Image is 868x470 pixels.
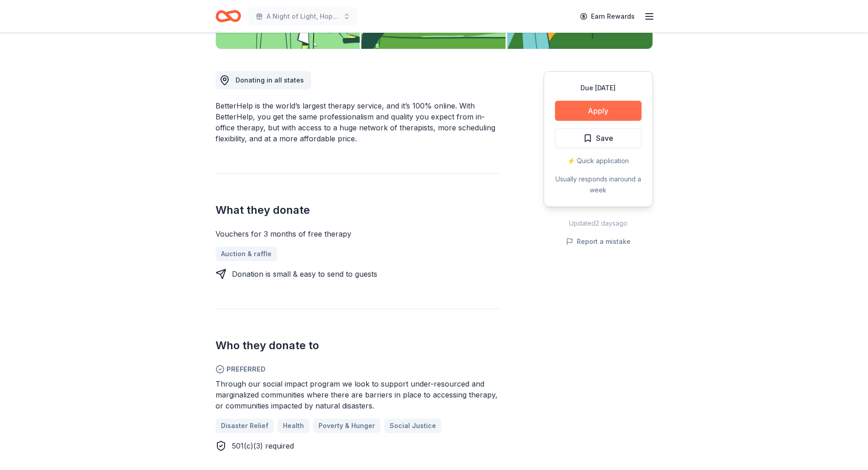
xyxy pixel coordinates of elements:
span: Preferred [216,364,500,375]
span: Save [596,132,613,144]
span: Health [283,420,304,431]
span: Donating in all states [236,76,304,84]
a: Health [277,418,309,433]
button: A Night of Light, Hope, and Legacy Gala 2026 [248,7,358,26]
span: Poverty & Hunger [318,420,375,431]
a: Auction & raffle [216,247,277,261]
button: Save [555,128,642,148]
button: Apply [555,101,642,121]
a: Social Justice [384,418,442,433]
a: Earn Rewards [575,8,640,25]
span: A Night of Light, Hope, and Legacy Gala 2026 [267,11,339,22]
a: Home [216,5,241,27]
span: 501(c)(3) required [232,441,294,450]
span: Disaster Relief [221,420,268,431]
a: Poverty & Hunger [313,418,380,433]
span: Through our social impact program we look to support under-resourced and marginalized communities... [216,379,498,410]
h2: Who they donate to [216,338,500,353]
div: ⚡️ Quick application [555,155,642,166]
div: Donation is small & easy to send to guests [232,269,377,279]
h2: What they donate [216,203,500,217]
div: Usually responds in around a week [555,174,642,196]
button: Report a mistake [566,236,631,247]
div: Updated 2 days ago [544,218,653,229]
div: Due [DATE] [555,83,642,93]
a: Disaster Relief [216,418,274,433]
div: Vouchers for 3 months of free therapy [216,228,500,239]
span: Social Justice [390,420,436,431]
div: BetterHelp is the world’s largest therapy service, and it’s 100% online. With BetterHelp, you get... [216,100,500,144]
